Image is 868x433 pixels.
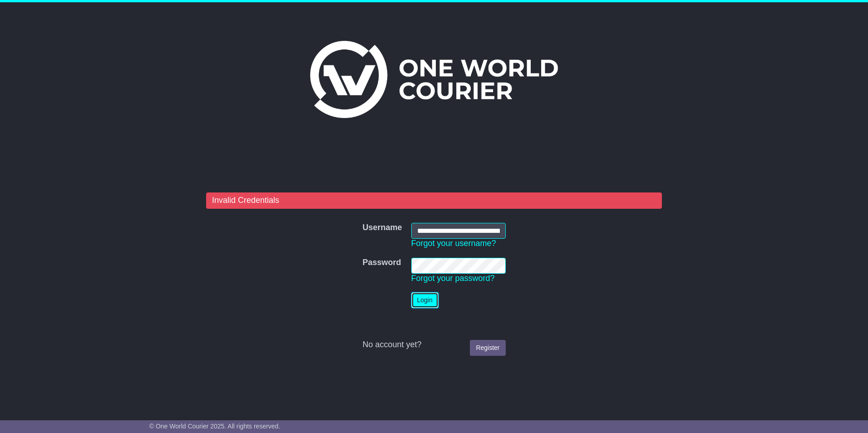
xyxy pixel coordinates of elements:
[362,340,505,350] div: No account yet?
[362,258,401,268] label: Password
[411,274,495,283] a: Forgot your password?
[411,292,439,308] button: Login
[411,239,496,248] a: Forgot your username?
[310,41,558,118] img: One World
[149,423,281,430] span: © One World Courier 2025. All rights reserved.
[470,340,505,356] a: Register
[206,192,662,209] div: Invalid Credentials
[362,223,402,233] label: Username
